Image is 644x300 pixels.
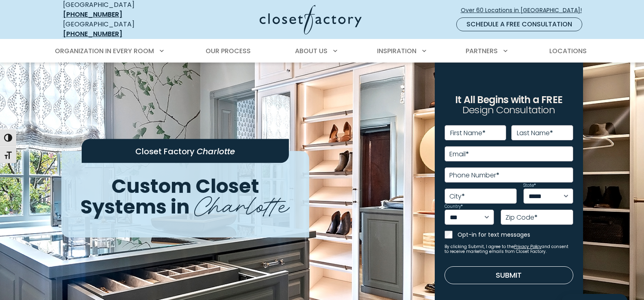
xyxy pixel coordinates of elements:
[449,193,465,200] label: City
[260,5,362,35] img: Closet Factory Logo
[445,205,463,209] label: Country
[449,172,499,179] label: Phone Number
[135,146,195,157] span: Closet Factory
[458,231,573,239] label: Opt-in for text messages
[197,146,235,157] span: Charlotte
[206,46,251,56] span: Our Process
[49,40,595,63] nav: Primary Menu
[445,266,573,284] button: Submit
[63,19,181,39] div: [GEOGRAPHIC_DATA]
[466,46,498,56] span: Partners
[445,244,573,254] small: By clicking Submit, I agree to the and consent to receive marketing emails from Closet Factory.
[517,130,553,136] label: Last Name
[549,46,587,56] span: Locations
[461,6,588,15] span: Over 60 Locations in [GEOGRAPHIC_DATA]!
[377,46,416,56] span: Inspiration
[55,46,154,56] span: Organization in Every Room
[194,185,290,222] span: Charlotte
[449,151,469,158] label: Email
[450,130,486,136] label: First Name
[456,17,582,31] a: Schedule a Free Consultation
[455,93,562,106] span: It All Begins with a FREE
[523,183,536,188] label: State
[505,214,538,221] label: Zip Code
[80,173,259,220] span: Custom Closet Systems in
[295,46,327,56] span: About Us
[462,104,555,117] span: Design Consultation
[460,3,589,17] a: Over 60 Locations in [GEOGRAPHIC_DATA]!
[63,10,122,19] a: [PHONE_NUMBER]
[63,29,122,39] a: [PHONE_NUMBER]
[514,244,542,250] a: Privacy Policy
